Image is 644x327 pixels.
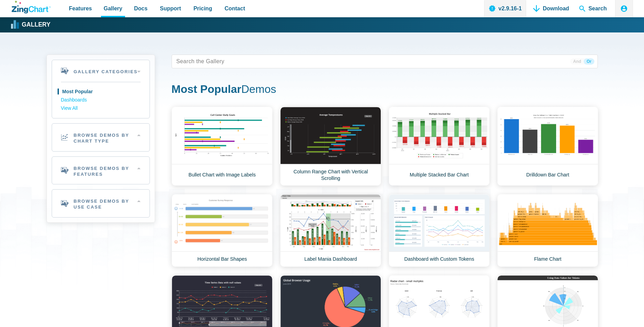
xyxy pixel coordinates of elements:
a: Multiple Stacked Bar Chart [389,107,490,186]
span: Or [584,58,594,65]
span: Support [160,4,181,13]
span: And [570,58,584,65]
a: Flame Chart [497,194,598,267]
h2: Browse Demos By Chart Type [52,124,150,151]
a: Most Popular [61,88,141,96]
h1: Demos [172,82,598,98]
strong: Most Popular [172,83,242,95]
h2: Gallery Categories [52,60,150,82]
a: Dashboards [61,96,141,104]
span: Contact [225,4,245,13]
a: Horizontal Bar Shapes [172,194,273,267]
a: View All [61,104,141,113]
a: Bullet Chart with Image Labels [172,107,273,186]
a: Gallery [12,20,50,30]
span: Docs [134,4,147,13]
a: Column Range Chart with Vertical Scrolling [280,107,381,186]
strong: Gallery [22,22,50,28]
a: Drilldown Bar Chart [497,107,598,186]
span: Features [69,4,92,13]
h2: Browse Demos By Use Case [52,190,150,217]
a: Dashboard with Custom Tokens [389,194,490,267]
span: Pricing [193,4,212,13]
a: Label Mania Dashboard [280,194,381,267]
a: ZingChart Logo. Click to return to the homepage [12,1,51,13]
h2: Browse Demos By Features [52,157,150,184]
span: Gallery [104,4,122,13]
